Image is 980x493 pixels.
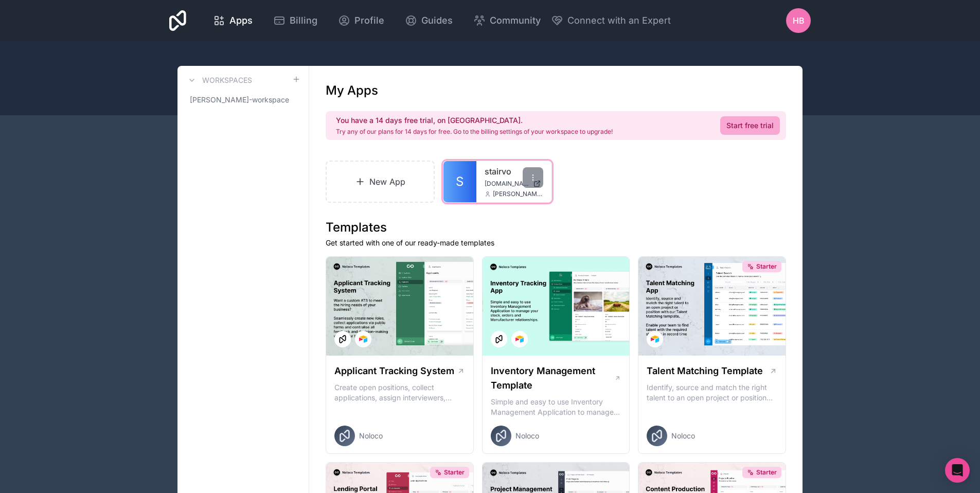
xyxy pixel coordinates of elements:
[290,13,317,28] span: Billing
[515,431,539,441] span: Noloco
[336,115,613,126] h2: You have a 14 days free trial, on [GEOGRAPHIC_DATA].
[326,238,786,248] p: Get started with one of our ready-made templates
[354,13,384,28] span: Profile
[334,364,454,378] h1: Applicant Tracking System
[326,82,378,99] h1: My Apps
[186,91,300,109] a: [PERSON_NAME]-workspace
[647,364,763,378] h1: Talent Matching Template
[202,75,252,85] h3: Workspaces
[456,173,464,190] span: S
[359,335,367,343] img: Airtable Logo
[336,128,613,136] p: Try any of our plans for 14 days for free. Go to the billing settings of your workspace to upgrade!
[551,13,671,28] button: Connect with an Expert
[491,397,621,417] p: Simple and easy to use Inventory Management Application to manage your stock, orders and Manufact...
[443,161,476,202] a: S
[190,95,289,105] span: [PERSON_NAME]-workspace
[945,458,970,483] div: Open Intercom Messenger
[326,161,435,203] a: New App
[793,14,805,27] span: HB
[491,364,614,393] h1: Inventory Management Template
[756,468,777,477] span: Starter
[326,219,786,236] h1: Templates
[720,116,780,135] a: Start free trial
[485,165,543,178] a: stairvo
[229,13,253,28] span: Apps
[756,262,777,271] span: Starter
[671,431,695,441] span: Noloco
[485,180,543,188] a: [DOMAIN_NAME]
[493,190,543,198] span: [PERSON_NAME][EMAIL_ADDRESS][DOMAIN_NAME]
[265,9,326,32] a: Billing
[647,382,777,403] p: Identify, source and match the right talent to an open project or position with our Talent Matchi...
[485,180,529,188] span: [DOMAIN_NAME]
[186,74,252,86] a: Workspaces
[334,382,465,403] p: Create open positions, collect applications, assign interviewers, centralise candidate feedback a...
[421,13,453,28] span: Guides
[567,13,671,28] span: Connect with an Expert
[490,13,541,28] span: Community
[651,335,659,343] img: Airtable Logo
[444,468,465,477] span: Starter
[330,9,393,32] a: Profile
[465,9,549,32] a: Community
[397,9,461,32] a: Guides
[515,335,524,343] img: Airtable Logo
[359,431,383,441] span: Noloco
[205,9,261,32] a: Apps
